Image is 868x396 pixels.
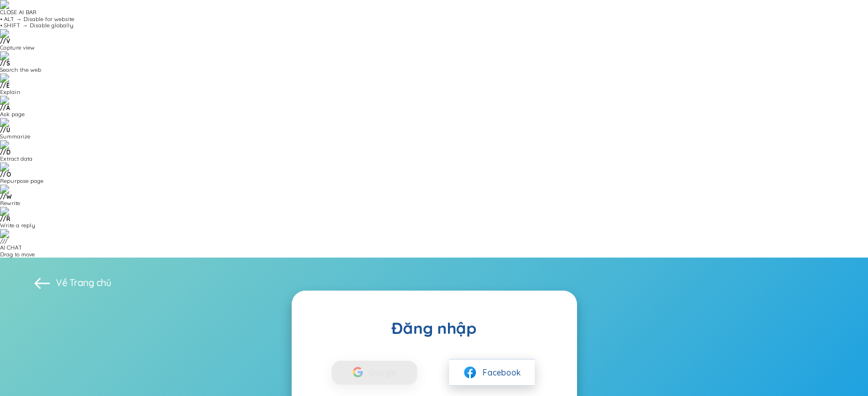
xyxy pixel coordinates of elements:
[449,359,535,386] button: facebookFacebook
[70,277,111,288] a: Trang chủ
[332,361,417,385] button: Google
[56,276,111,289] span: Về
[319,318,550,338] div: Đăng nhập
[369,361,402,385] span: Google
[483,366,521,379] span: Facebook
[463,365,477,379] img: facebook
